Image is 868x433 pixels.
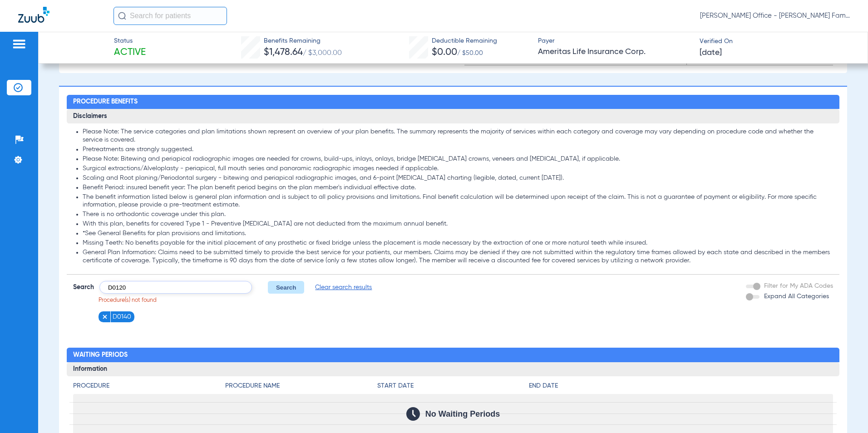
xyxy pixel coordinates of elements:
[67,348,839,362] h2: Waiting Periods
[67,109,839,123] h3: Disclaimers
[303,49,342,57] span: / $3,000.00
[99,281,252,294] input: Search by ADA code or keyword…
[83,211,833,219] li: There is no orthodontic coverage under this plan.
[457,50,483,56] span: / $50.00
[529,381,833,391] h4: End Date
[67,362,839,377] h3: Information
[83,174,833,182] li: Scaling and Root planing/Periodontal surgery - bitewing and periapical radiographic images, and 6...
[377,381,529,394] app-breakdown-title: Start Date
[83,165,833,173] li: Surgical extractions/Alveloplasty - periapical, full mouth series and panoramic radiographic imag...
[12,39,26,49] img: hamburger-icon
[83,220,833,228] li: With this plan, benefits for covered Type 1 - Preventive [MEDICAL_DATA] are not deducted from the...
[83,184,833,192] li: Benefit Period: insured benefit year: The plan benefit period begins on the plan member's individ...
[264,48,303,57] span: $1,478.64
[18,7,49,23] img: Zuub Logo
[700,47,722,59] span: [DATE]
[764,293,829,300] span: Expand All Categories
[73,381,225,391] h4: Procedure
[700,37,853,46] span: Verified On
[425,409,500,418] span: No Waiting Periods
[432,36,497,46] span: Deductible Remaining
[432,48,457,57] span: $0.00
[113,7,227,25] input: Search for patients
[538,36,692,46] span: Payer
[315,283,372,292] span: Clear search results
[83,146,833,154] li: Pretreatments are strongly suggested.
[700,11,850,20] span: [PERSON_NAME] Office - [PERSON_NAME] Family Dentistry
[118,12,126,20] img: Search Icon
[529,381,833,394] app-breakdown-title: End Date
[264,36,342,46] span: Benefits Remaining
[225,381,377,394] app-breakdown-title: Procedure Name
[83,230,833,238] li: *See General Benefits for plan provisions and limitations.
[83,239,833,247] li: Missing Teeth: No benefits payable for the initial placement of any prosthetic or fixed bridge un...
[99,297,372,305] p: Procedure(s) not found
[406,407,420,421] img: Calendar
[73,381,225,394] app-breakdown-title: Procedure
[83,128,833,144] li: Please Note: The service categories and plan limitations shown represent an overview of your plan...
[114,36,146,46] span: Status
[67,95,839,109] h2: Procedure Benefits
[377,381,529,391] h4: Start Date
[83,155,833,163] li: Please Note: Bitewing and periapical radiographic images are needed for crowns, build-ups, inlays...
[762,281,833,291] label: Filter for My ADA Codes
[823,389,868,433] iframe: Chat Widget
[113,312,131,321] span: D0140
[102,314,108,320] img: x.svg
[225,381,377,391] h4: Procedure Name
[268,281,304,294] button: Search
[83,249,833,265] li: General Plan Information: Claims need to be submitted timely to provide the best service for your...
[83,193,833,209] li: The benefit information listed below is general plan information and is subject to all policy pro...
[73,283,94,292] span: Search
[538,46,692,58] span: Ameritas Life Insurance Corp.
[114,46,146,59] span: Active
